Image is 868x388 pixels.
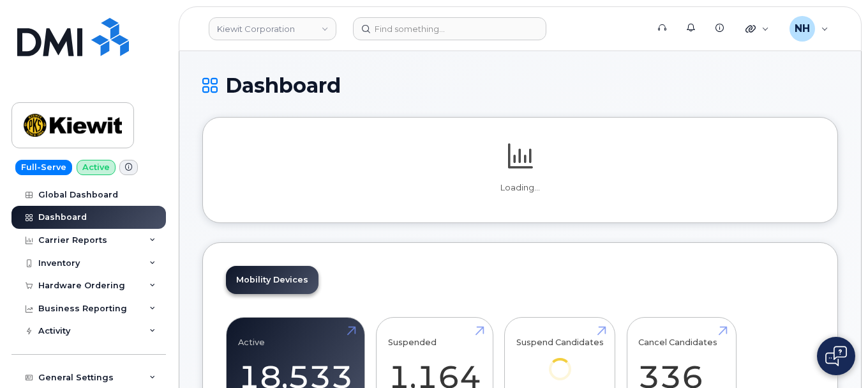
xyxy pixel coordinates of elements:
h1: Dashboard [202,74,838,97]
a: Mobility Devices [226,266,318,294]
p: Loading... [226,182,814,194]
img: Open chat [825,346,847,366]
